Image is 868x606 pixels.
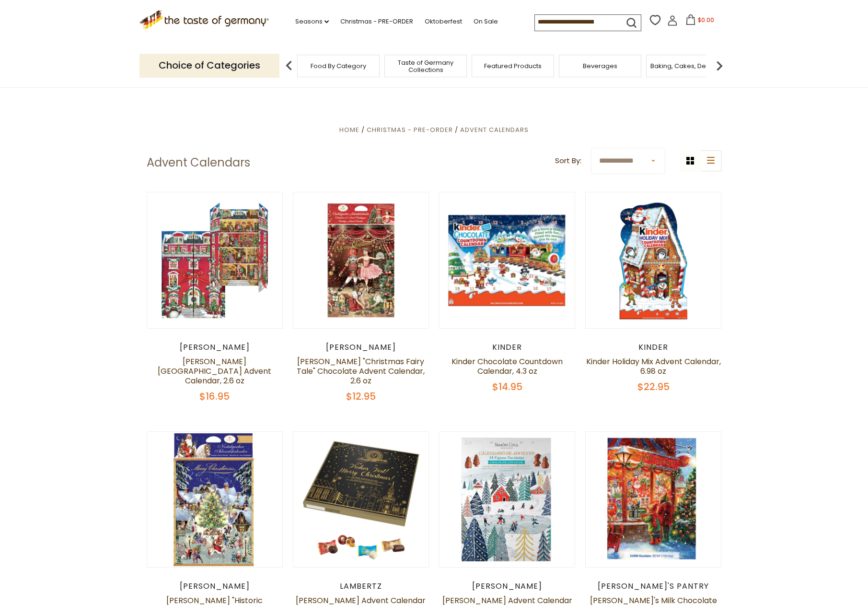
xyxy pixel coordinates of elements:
[492,380,522,393] span: $14.95
[585,343,722,352] div: Kinder
[199,390,230,403] span: $16.95
[293,432,429,568] img: Lambertz Advent Calendar 290g
[339,125,359,134] a: Home
[710,56,729,75] img: next arrow
[139,54,279,77] p: Choice of Categories
[650,62,725,70] a: Baking, Cakes, Desserts
[340,16,413,27] a: Christmas - PRE-ORDER
[147,155,250,170] h1: Advent Calendars
[293,582,429,591] div: Lambertz
[484,62,542,70] a: Featured Products
[387,59,464,73] a: Taste of Germany Collections
[451,356,563,377] a: Kinder Chocolate Countdown Calendar, 4.3 oz
[460,125,529,134] a: Advent Calendars
[293,343,429,352] div: [PERSON_NAME]
[440,192,575,328] img: Kinder Chocolate Countdown Calendar, 4.3 oz
[147,192,283,328] img: Windel Manor House Advent Calendar, 2.6 oz
[586,192,721,328] img: Kinder Holiday Mix Advent Calendar, 6.98 oz
[474,16,498,27] a: On Sale
[583,62,617,70] a: Beverages
[295,16,329,27] a: Seasons
[293,192,429,328] img: Heidel "Christmas Fairy Tale" Chocolate Advent Calendar, 2.6 oz
[346,390,376,403] span: $12.95
[147,343,283,352] div: [PERSON_NAME]
[425,16,462,27] a: Oktoberfest
[637,380,670,393] span: $22.95
[680,14,720,29] button: $0.00
[297,356,425,386] a: [PERSON_NAME] "Christmas Fairy Tale" Chocolate Advent Calendar, 2.6 oz
[586,432,721,568] img: Erika
[698,16,714,24] span: $0.00
[585,582,722,591] div: [PERSON_NAME]'s Pantry
[147,582,283,591] div: [PERSON_NAME]
[555,155,581,167] label: Sort By:
[147,432,283,568] img: Heidel "Historic Christmas Market" Chocolate Advent Calendar, 2.6 oz
[439,343,576,352] div: Kinder
[158,356,271,386] a: [PERSON_NAME][GEOGRAPHIC_DATA] Advent Calendar, 2.6 oz
[440,432,575,568] img: Simón Coll Advent Calendar with Milk Chocolate Figures, 7.6 oz.
[439,582,576,591] div: [PERSON_NAME]
[586,356,721,377] a: Kinder Holiday Mix Advent Calendar, 6.98 oz
[311,62,366,70] a: Food By Category
[367,125,453,134] a: Christmas - PRE-ORDER
[279,56,299,75] img: previous arrow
